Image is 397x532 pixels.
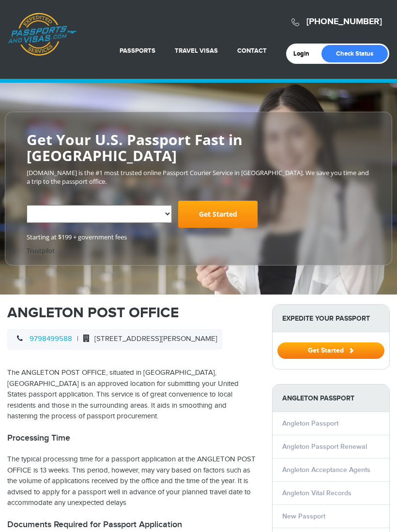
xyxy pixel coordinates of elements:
a: Login [293,50,316,58]
a: Passports [120,47,155,55]
p: The ANGLETON POST OFFICE, situated in [GEOGRAPHIC_DATA], [GEOGRAPHIC_DATA] is an approved locatio... [7,368,258,422]
h1: ANGLETON POST OFFICE [7,304,258,322]
p: [DOMAIN_NAME] is the #1 most trusted online Passport Courier Service in [GEOGRAPHIC_DATA]. We sav... [27,168,370,186]
a: Passports & [DOMAIN_NAME] [8,13,76,56]
a: 9798499588 [30,335,72,343]
a: Contact [237,47,267,55]
a: Angleton Vital Records [282,489,351,497]
span: [STREET_ADDRESS][PERSON_NAME] [78,335,217,343]
h2: Documents Required for Passport Application [7,519,258,530]
span: Starting at $199 + government fees [27,233,370,242]
a: Check Status [321,45,388,62]
a: New Passport [282,512,325,520]
a: [PHONE_NUMBER] [306,16,382,27]
h2: Get Your U.S. Passport Fast in [GEOGRAPHIC_DATA] [27,132,370,163]
a: Travel Visas [175,47,218,55]
strong: Expedite Your Passport [273,305,389,332]
p: The typical processing time for a passport application at the ANGLETON POST OFFICE is 13 weeks. T... [7,454,258,509]
h2: Processing Time [7,433,258,443]
button: Get Started [277,342,384,359]
a: Angleton Acceptance Agents [282,466,370,474]
div: | [7,329,222,350]
a: Get Started [277,346,384,354]
strong: Angleton Passport [273,384,389,412]
a: Angleton Passport [282,419,338,428]
a: Get Started [178,201,258,228]
a: Angleton Passport Renewal [282,443,367,451]
a: Trustpilot [27,247,55,255]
